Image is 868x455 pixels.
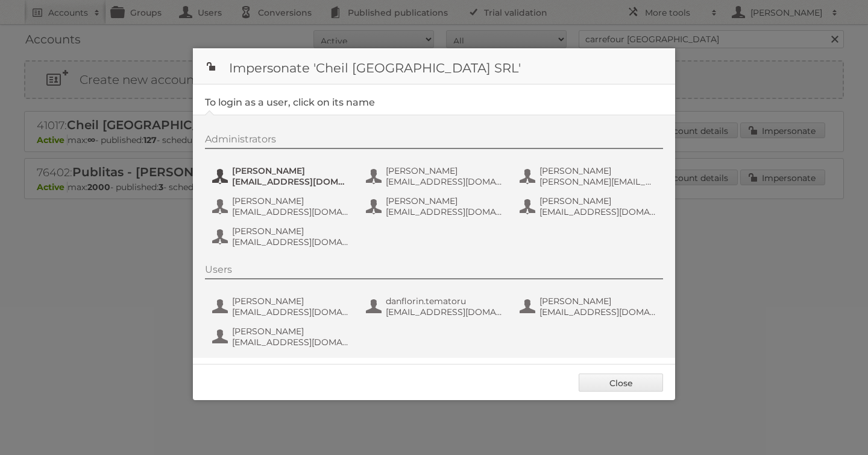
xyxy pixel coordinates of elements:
[386,165,503,176] span: [PERSON_NAME]
[211,164,353,188] button: [PERSON_NAME] [EMAIL_ADDRESS][DOMAIN_NAME]
[232,296,349,307] span: [PERSON_NAME]
[232,326,349,337] span: [PERSON_NAME]
[232,165,349,176] span: [PERSON_NAME]
[211,325,353,349] button: [PERSON_NAME] [EMAIL_ADDRESS][DOMAIN_NAME]
[232,307,349,317] span: [EMAIL_ADDRESS][DOMAIN_NAME]
[539,165,656,176] span: [PERSON_NAME]
[365,164,506,188] button: [PERSON_NAME] [EMAIL_ADDRESS][DOMAIN_NAME]
[211,224,353,249] button: [PERSON_NAME] [EMAIL_ADDRESS][DOMAIN_NAME]
[386,307,503,317] span: [EMAIL_ADDRESS][DOMAIN_NAME]
[232,337,349,348] span: [EMAIL_ADDRESS][DOMAIN_NAME]
[365,194,506,218] button: [PERSON_NAME] [EMAIL_ADDRESS][DOMAIN_NAME]
[539,196,656,206] span: [PERSON_NAME]
[232,196,349,206] span: [PERSON_NAME]
[205,264,663,279] div: Users
[211,194,353,218] button: [PERSON_NAME] [EMAIL_ADDRESS][DOMAIN_NAME]
[539,296,656,307] span: [PERSON_NAME]
[539,206,656,217] span: [EMAIL_ADDRESS][DOMAIN_NAME]
[211,294,353,319] button: [PERSON_NAME] [EMAIL_ADDRESS][DOMAIN_NAME]
[232,206,349,217] span: [EMAIL_ADDRESS][DOMAIN_NAME]
[386,196,503,206] span: [PERSON_NAME]
[232,237,349,247] span: [EMAIL_ADDRESS][DOMAIN_NAME]
[365,294,506,319] button: danflorin.tematoru [EMAIL_ADDRESS][DOMAIN_NAME]
[518,194,660,218] button: [PERSON_NAME] [EMAIL_ADDRESS][DOMAIN_NAME]
[193,48,675,84] h1: Impersonate 'Cheil [GEOGRAPHIC_DATA] SRL'
[539,176,656,187] span: [PERSON_NAME][EMAIL_ADDRESS][DOMAIN_NAME]
[579,374,663,392] a: Close
[386,176,503,187] span: [EMAIL_ADDRESS][DOMAIN_NAME]
[386,296,503,307] span: danflorin.tematoru
[232,226,349,237] span: [PERSON_NAME]
[518,164,660,188] button: [PERSON_NAME] [PERSON_NAME][EMAIL_ADDRESS][DOMAIN_NAME]
[232,176,349,187] span: [EMAIL_ADDRESS][DOMAIN_NAME]
[386,206,503,217] span: [EMAIL_ADDRESS][DOMAIN_NAME]
[205,133,663,149] div: Administrators
[205,97,375,108] legend: To login as a user, click on its name
[539,307,656,317] span: [EMAIL_ADDRESS][DOMAIN_NAME]
[518,294,660,319] button: [PERSON_NAME] [EMAIL_ADDRESS][DOMAIN_NAME]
